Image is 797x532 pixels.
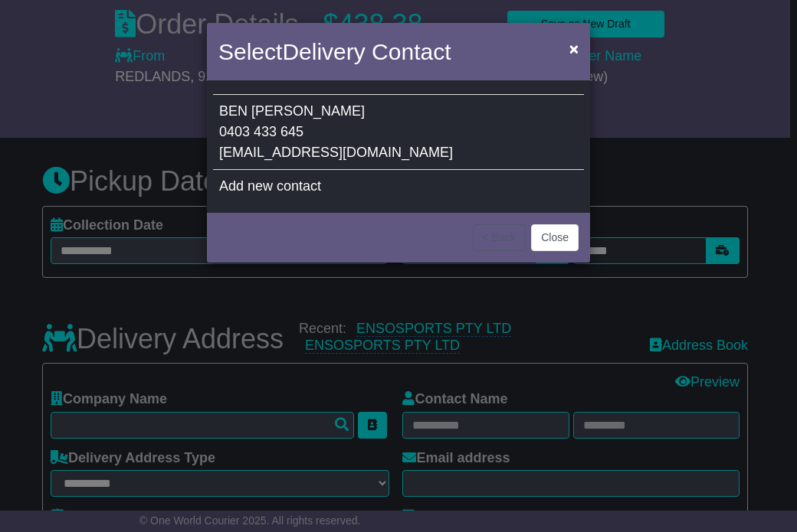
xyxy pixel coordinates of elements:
[282,39,365,64] span: Delivery
[219,103,248,119] span: BEN
[218,34,451,69] h4: Select
[219,124,303,139] span: 0403 433 645
[251,103,365,119] span: [PERSON_NAME]
[562,33,586,64] button: Close
[219,178,321,194] span: Add new contact
[219,145,453,160] span: [EMAIL_ADDRESS][DOMAIN_NAME]
[569,40,579,57] span: ×
[372,39,451,64] span: Contact
[473,224,526,251] button: < Back
[531,224,579,251] button: Close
